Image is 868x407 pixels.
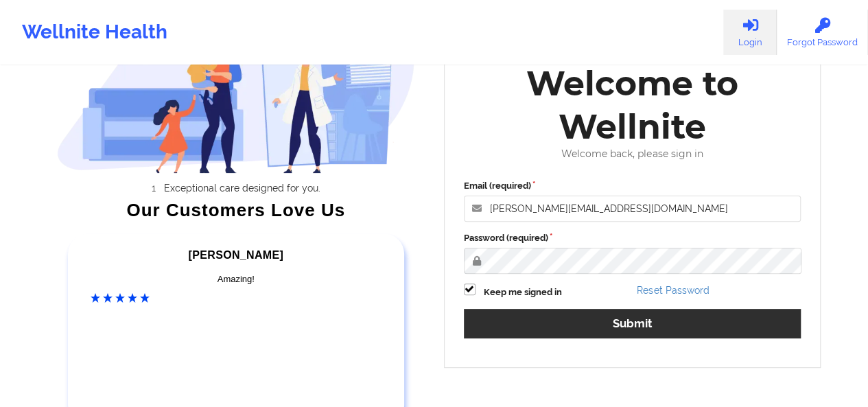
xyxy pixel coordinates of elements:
span: [PERSON_NAME] [189,249,283,261]
label: Keep me signed in [484,286,562,299]
div: Amazing! [91,272,382,286]
label: Password (required) [464,231,801,245]
button: Submit [464,309,801,338]
div: Our Customers Love Us [57,203,415,217]
a: Login [723,10,777,55]
li: Exceptional care designed for you. [69,183,415,194]
div: Welcome back, please sign in [454,148,811,160]
div: Welcome to Wellnite [454,62,811,148]
input: Email address [464,196,801,222]
a: Forgot Password [777,10,868,55]
label: Email (required) [464,179,801,193]
a: Reset Password [637,285,709,296]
